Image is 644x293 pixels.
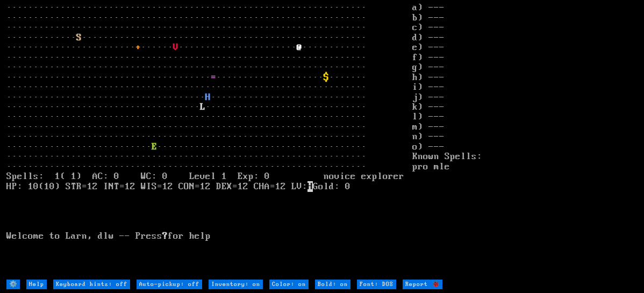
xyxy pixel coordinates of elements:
[6,3,412,278] larn: ··································································· ·····························...
[53,280,130,289] input: Keyboard hints: off
[173,42,178,53] font: V
[137,280,202,289] input: Auto-pickup: off
[297,42,302,53] font: @
[307,181,313,192] mark: H
[135,42,141,53] font: +
[403,280,442,289] input: Report 🐞
[26,280,47,289] input: Help
[269,280,309,289] input: Color: on
[357,280,396,289] input: Font: DOS
[209,280,263,289] input: Inventory: on
[6,280,20,289] input: ⚙️
[152,141,157,152] font: E
[200,102,205,112] font: L
[76,32,82,43] font: S
[315,280,350,289] input: Bold: on
[162,231,168,241] b: ?
[324,72,329,83] font: $
[211,72,216,83] font: =
[412,3,638,278] stats: a) --- b) --- c) --- d) --- e) --- f) --- g) --- h) --- i) --- j) --- k) --- l) --- m) --- n) ---...
[205,92,211,103] font: H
